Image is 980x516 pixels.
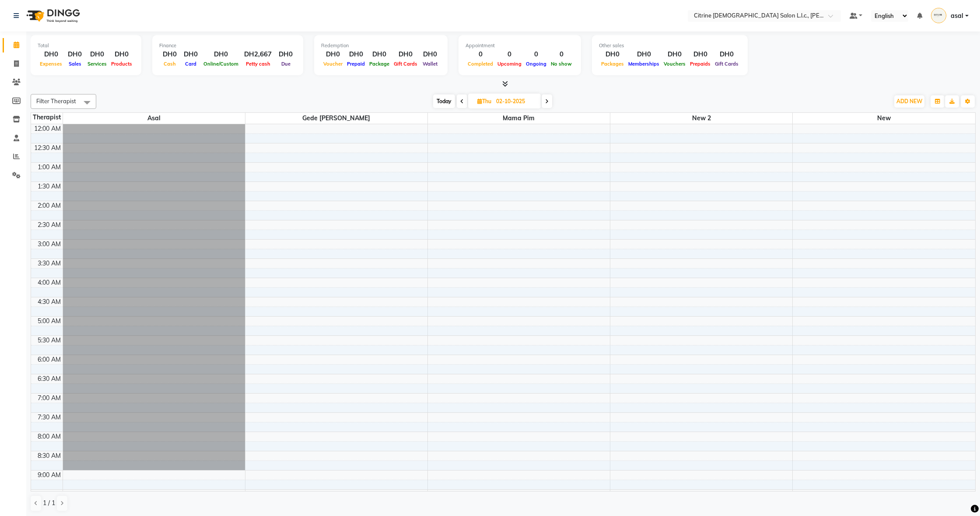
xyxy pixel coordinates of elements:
[36,432,63,441] div: 8:00 AM
[43,499,55,508] span: 1 / 1
[36,490,63,499] div: 9:30 AM
[321,42,441,49] div: Redemption
[36,451,63,460] div: 8:30 AM
[279,61,293,67] span: Due
[109,49,134,59] div: DH0
[931,8,946,23] img: asal
[180,49,201,59] div: DH0
[345,49,367,59] div: DH0
[420,61,440,67] span: Wallet
[951,11,963,21] span: asal
[36,259,63,268] div: 3:30 AM
[36,471,63,480] div: 9:00 AM
[36,240,63,249] div: 3:00 AM
[201,61,241,67] span: Online/Custom
[524,49,549,59] div: 0
[245,113,427,124] span: Gede [PERSON_NAME]
[420,49,441,59] div: DH0
[64,49,85,59] div: DH0
[36,278,63,287] div: 4:00 AM
[32,143,63,153] div: 12:30 AM
[36,163,63,172] div: 1:00 AM
[392,61,420,67] span: Gift Cards
[36,98,76,105] span: Filter Therapist
[36,413,63,422] div: 7:30 AM
[201,49,241,59] div: DH0
[183,61,199,67] span: Card
[38,49,64,59] div: DH0
[626,49,661,59] div: DH0
[85,61,109,67] span: Services
[626,61,661,67] span: Memberships
[433,94,455,108] span: Today
[275,49,296,59] div: DH0
[36,355,63,364] div: 6:00 AM
[321,49,345,59] div: DH0
[688,61,713,67] span: Prepaids
[38,42,134,49] div: Total
[159,42,296,49] div: Finance
[321,61,345,67] span: Voucher
[894,95,924,108] button: ADD NEW
[610,113,792,124] span: new 2
[63,113,245,124] span: asal
[109,61,134,67] span: Products
[495,61,524,67] span: Upcoming
[241,49,275,59] div: DH2,667
[85,49,109,59] div: DH0
[159,49,180,59] div: DH0
[31,113,63,122] div: Therapist
[793,113,975,124] span: new
[713,61,741,67] span: Gift Cards
[38,61,64,67] span: Expenses
[36,297,63,307] div: 4:30 AM
[465,42,574,49] div: Appointment
[36,394,63,403] div: 7:00 AM
[493,95,537,108] input: 2025-10-02
[22,3,82,28] img: logo
[244,61,273,67] span: Petty cash
[161,61,178,67] span: Cash
[599,61,626,67] span: Packages
[599,49,626,59] div: DH0
[549,61,574,67] span: No show
[549,49,574,59] div: 0
[345,61,367,67] span: Prepaid
[36,182,63,191] div: 1:30 AM
[495,49,524,59] div: 0
[32,124,63,133] div: 12:00 AM
[475,98,493,105] span: Thu
[661,61,688,67] span: Vouchers
[465,61,495,67] span: Completed
[367,49,392,59] div: DH0
[36,336,63,345] div: 5:30 AM
[392,49,420,59] div: DH0
[36,220,63,230] div: 2:30 AM
[36,201,63,210] div: 2:00 AM
[465,49,495,59] div: 0
[36,317,63,326] div: 5:00 AM
[599,42,741,49] div: Other sales
[66,61,84,67] span: Sales
[524,61,549,67] span: Ongoing
[661,49,688,59] div: DH0
[688,49,713,59] div: DH0
[367,61,392,67] span: Package
[36,374,63,384] div: 6:30 AM
[896,98,922,105] span: ADD NEW
[428,113,610,124] span: Mama Pim
[713,49,741,59] div: DH0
